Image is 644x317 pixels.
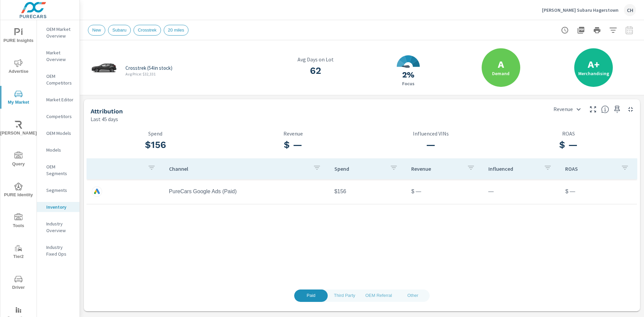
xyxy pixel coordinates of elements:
[164,28,188,33] span: 20 miles
[37,128,79,138] div: OEM Models
[37,95,79,105] div: Market Editor
[2,275,35,292] span: Driver
[402,81,415,87] p: Focus
[560,183,637,200] td: $ —
[37,162,79,178] div: OEM Segments
[365,292,392,300] span: OEM Referral
[624,4,636,16] div: CH
[565,165,615,172] p: ROAS
[273,65,358,76] h3: 62
[488,165,539,172] p: Influenced
[503,139,633,151] h3: $ —
[169,165,308,172] p: Channel
[2,182,35,199] span: PURE Identity
[37,145,79,155] div: Models
[332,292,357,300] span: Third Party
[37,202,79,212] div: Inventory
[37,111,79,121] div: Competitors
[400,292,426,300] span: Other
[46,244,74,257] p: Industry Fixed Ops
[37,242,79,259] div: Industry Fixed Ops
[2,152,35,168] span: Query
[2,244,35,261] span: Tier2
[273,56,358,62] p: Avg Days on Lot
[46,220,74,234] p: Industry Overview
[108,28,130,33] span: Subaru
[411,165,462,172] p: Revenue
[492,70,509,76] label: Demand
[612,104,623,115] span: Save this to your personalized report
[91,108,123,115] h5: Attribution
[46,96,74,103] p: Market Editor
[606,23,620,37] button: Apply Filters
[164,183,329,200] td: PureCars Google Ads (Paid)
[37,24,79,41] div: OEM Market Overview
[91,115,118,123] p: Last 45 days
[2,213,35,230] span: Tools
[46,49,74,63] p: Market Overview
[46,163,74,177] p: OEM Segments
[46,204,74,210] p: Inventory
[228,130,358,137] p: Revenue
[125,65,172,71] p: Crosstrek (54 in stock)
[574,23,588,37] button: "Export Report to PDF"
[366,139,496,151] h3: —
[601,105,609,113] span: See which channels are bringing the greatest return on your investment. The sale of each VIN can ...
[406,183,483,200] td: $ —
[46,73,74,86] p: OEM Competitors
[91,58,117,78] img: glamour
[92,187,102,197] img: 67f25b01-b787-4584-b2d7-bec6032c323a.png
[37,48,79,64] div: Market Overview
[46,130,74,137] p: OEM Models
[625,104,636,115] button: Minimize Widget
[402,69,415,81] h3: 2%
[91,139,220,151] h3: $156
[588,59,600,70] h2: A+
[46,26,74,39] p: OEM Market Overview
[46,147,74,153] p: Models
[298,292,324,300] span: Paid
[37,219,79,235] div: Industry Overview
[503,130,633,137] p: ROAS
[37,185,79,195] div: Segments
[578,70,609,76] label: Merchandising
[88,28,105,33] span: New
[549,103,585,115] div: Revenue
[2,121,35,137] span: [PERSON_NAME]
[46,113,74,120] p: Competitors
[542,7,619,13] p: [PERSON_NAME] Subaru Hagerstown
[329,183,406,200] td: $156
[228,139,358,151] h3: $ —
[483,183,560,200] td: —
[2,59,35,75] span: Advertise
[366,130,496,137] p: Influenced VINs
[46,187,74,194] p: Segments
[2,90,35,106] span: My Market
[590,23,604,37] button: Print Report
[37,71,79,88] div: OEM Competitors
[334,165,385,172] p: Spend
[2,28,35,45] span: PURE Insights
[498,59,504,70] h2: A
[91,130,220,137] p: Spend
[588,104,598,115] button: Make Fullscreen
[134,28,161,33] span: Crosstrek
[125,71,156,77] p: Avg Price: $32,331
